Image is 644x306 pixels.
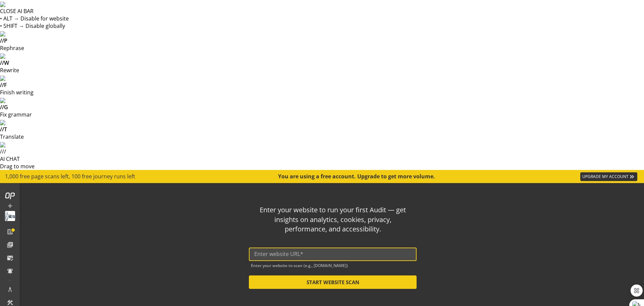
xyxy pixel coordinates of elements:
[5,211,15,221] img: Customer Logo
[258,205,408,234] div: Enter your website to run your first Audit — get insights on analytics, cookies, privacy, perform...
[278,173,436,180] div: You are using a free account. Upgrade to get more volume.
[7,242,13,248] mat-icon: library_books
[5,173,135,180] span: 1,000 free page scans left, 100 free journey runs left
[7,268,13,274] mat-icon: notifications_active
[580,172,637,181] a: UPGRADE MY ACCOUNT
[7,255,13,261] mat-icon: mark_email_read
[7,299,13,306] mat-icon: construction
[251,262,348,268] mat-hint: Enter your website to scan (e.g., [DOMAIN_NAME])
[254,251,411,257] input: Enter website URL*
[629,173,635,180] mat-icon: keyboard_double_arrow_right
[7,228,13,235] mat-icon: list_alt
[249,275,417,289] button: START WEBSITE SCAN
[7,203,13,209] mat-icon: add
[7,286,13,293] mat-icon: architecture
